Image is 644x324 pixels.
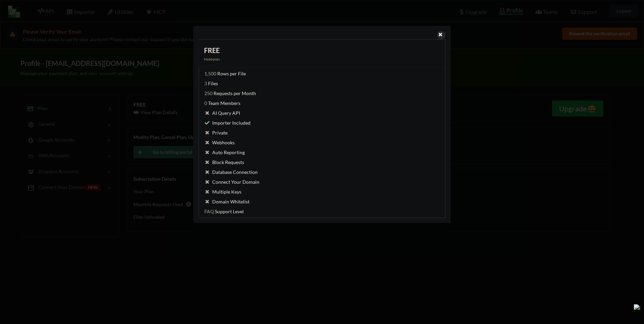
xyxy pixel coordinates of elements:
div: Domain Whitelist [204,198,250,205]
span: 0 [204,100,207,106]
div: Connect Your Domain [204,178,259,185]
span: 250 [204,90,213,96]
div: Webhooks [204,139,235,146]
div: Files [204,80,218,87]
div: Block Requests [204,159,244,166]
div: Hobbyists [204,57,322,62]
div: Rows per File [204,70,246,77]
div: Requests per Month [204,90,256,97]
span: 1,500 [204,71,216,76]
span: FAQ [204,209,214,214]
div: FREE [204,45,322,55]
span: 3 [204,80,207,86]
div: Importer Included [204,119,251,126]
div: Database Connection [204,168,258,176]
div: Private [204,129,227,136]
div: Support Level [204,208,244,215]
div: Team Members [204,100,240,107]
div: AI Query API [204,109,240,116]
div: Auto Reporting [204,149,245,156]
div: Multiple Keys [204,188,241,195]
